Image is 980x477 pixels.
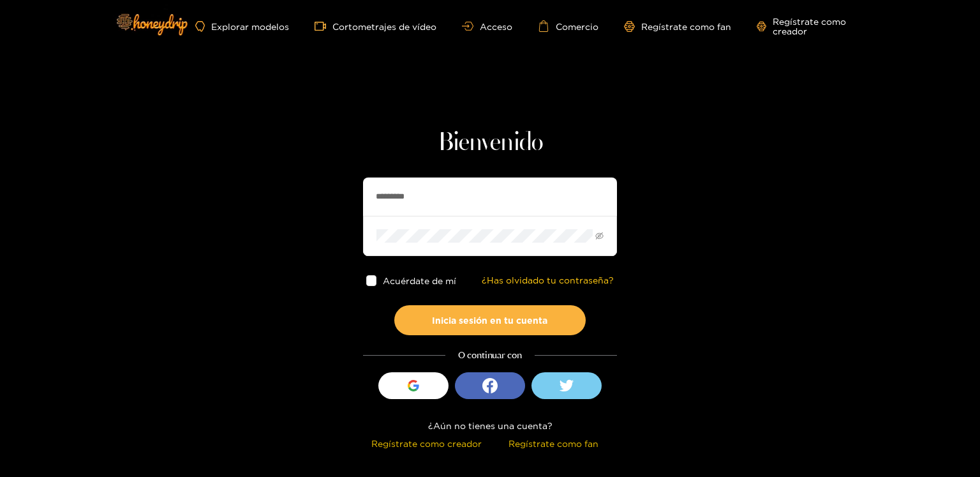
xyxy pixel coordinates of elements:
[383,276,457,285] font: Acuérdate de mí
[394,305,586,335] button: Inicia sesión en tu cuenta
[538,20,598,32] a: Comercio
[624,21,731,32] a: Regístrate como fan
[315,20,332,32] span: cámara de vídeo
[757,17,873,36] a: Regístrate como creador
[509,439,598,448] font: Regístrate como fan
[556,22,598,31] font: Comercio
[433,315,548,325] font: Inicia sesión en tu cuenta
[595,232,604,240] span: ojo invisible
[482,275,614,285] font: ¿Has olvidado tu contraseña?
[480,22,512,31] font: Acceso
[315,20,436,32] a: Cortometrajes de vídeo
[641,22,731,31] font: Regístrate como fan
[195,21,289,32] a: Explorar modelos
[462,22,512,31] a: Acceso
[458,349,522,361] font: O continuar con
[371,439,482,448] font: Regístrate como creador
[438,130,543,156] font: Bienvenido
[211,22,289,31] font: Explorar modelos
[773,17,846,36] font: Regístrate como creador
[332,22,436,31] font: Cortometrajes de vídeo
[428,421,553,430] font: ¿Aún no tienes una cuenta?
